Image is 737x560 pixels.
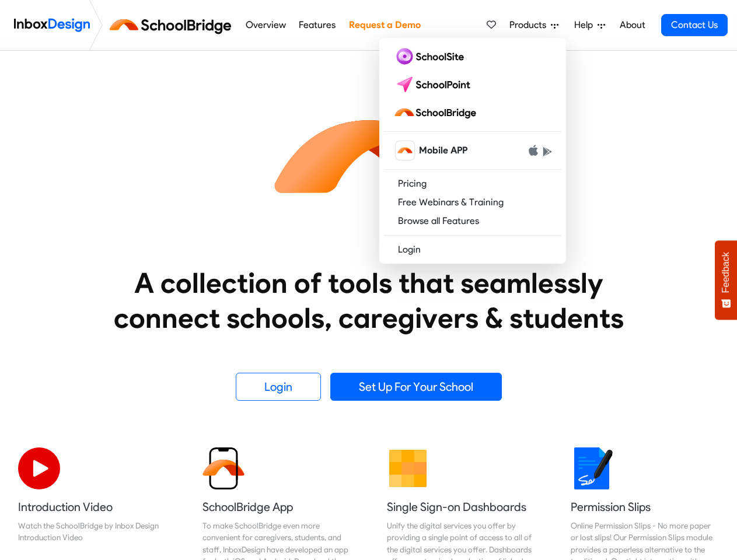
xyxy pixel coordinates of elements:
[384,136,561,164] a: schoolbridge icon Mobile APP
[661,14,728,36] a: Contact Us
[393,103,481,122] img: schoolbridge logo
[202,499,351,515] h5: SchoolBridge App
[384,174,561,193] a: Pricing
[202,447,244,489] img: 2022_01_13_icon_sb_app.svg
[18,447,60,489] img: 2022_07_11_icon_video_playback.svg
[570,13,610,37] a: Help
[505,13,563,37] a: Products
[107,11,239,39] img: schoolbridge logo
[345,13,424,37] a: Request a Demo
[721,252,731,293] span: Feedback
[571,499,719,515] h5: Permission Slips
[509,18,551,32] span: Products
[715,240,737,320] button: Feedback - Show survey
[571,447,613,489] img: 2022_01_18_icon_signature.svg
[387,499,535,515] h5: Single Sign-on Dashboards
[419,143,467,157] span: Mobile APP
[574,18,598,32] span: Help
[393,47,469,66] img: schoolsite logo
[384,240,561,259] a: Login
[393,75,476,94] img: schoolpoint logo
[18,520,166,544] div: Watch the SchoolBridge by Inbox Design Introduction Video
[379,38,566,264] div: Products
[616,13,648,37] a: About
[296,13,339,37] a: Features
[264,51,474,261] img: icon_schoolbridge.svg
[396,141,414,160] img: schoolbridge icon
[387,447,429,489] img: 2022_01_13_icon_grid.svg
[384,193,561,212] a: Free Webinars & Training
[330,373,502,401] a: Set Up For Your School
[242,13,289,37] a: Overview
[236,373,321,401] a: Login
[384,212,561,230] a: Browse all Features
[18,499,166,515] h5: Introduction Video
[92,265,646,335] heading: A collection of tools that seamlessly connect schools, caregivers & students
